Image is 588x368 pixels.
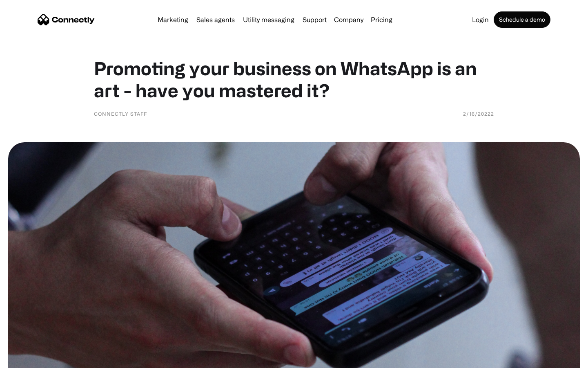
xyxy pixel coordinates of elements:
a: Login [469,16,492,23]
a: Utility messaging [240,16,298,23]
h1: Promoting your business on WhatsApp is an art - have you mastered it? [94,57,494,101]
div: Connectly Staff [94,110,147,118]
a: Support [299,16,330,23]
a: Schedule a demo [494,11,550,28]
a: Marketing [154,16,192,23]
ul: Language list [16,354,49,365]
a: Sales agents [193,16,238,23]
a: Pricing [367,16,396,23]
a: home [38,13,95,26]
div: Company [334,14,363,25]
div: 2/16/20222 [463,110,494,118]
aside: Language selected: English [8,354,49,365]
div: Company [332,14,366,25]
